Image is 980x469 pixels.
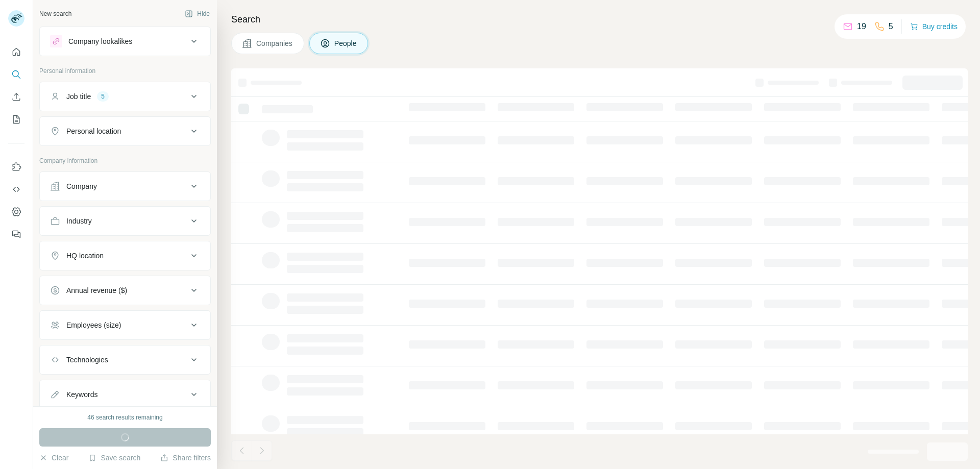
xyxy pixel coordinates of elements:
button: Annual revenue ($) [40,278,210,303]
div: Industry [66,216,92,226]
div: Job title [66,91,91,102]
div: Annual revenue ($) [66,285,127,295]
div: Technologies [66,355,108,365]
span: Companies [256,38,293,48]
button: Enrich CSV [8,88,24,106]
button: Dashboard [8,203,24,221]
button: Buy credits [910,19,958,34]
button: Use Surfe on LinkedIn [8,158,24,176]
div: Keywords [66,389,97,400]
button: Keywords [40,382,210,407]
button: Personal location [40,119,210,143]
span: People [334,38,358,48]
div: Company lookalikes [68,36,132,46]
button: Search [8,65,24,84]
button: Hide [178,6,217,21]
div: Employees (size) [66,320,121,330]
p: Company information [39,156,211,165]
p: 5 [889,20,893,33]
button: Employees (size) [40,313,210,337]
button: HQ location [40,243,210,268]
button: Save search [88,453,140,463]
button: Company lookalikes [40,29,210,54]
button: Company [40,174,210,199]
h4: Search [231,12,968,27]
div: 46 search results remaining [87,413,162,422]
button: Feedback [8,225,24,243]
p: 19 [857,20,866,33]
div: Personal location [66,126,121,136]
button: Technologies [40,348,210,372]
div: 5 [97,92,109,101]
button: Quick start [8,43,24,61]
div: Company [66,181,97,191]
div: HQ location [66,251,104,261]
button: Industry [40,209,210,233]
button: Share filters [160,453,211,463]
button: My lists [8,110,24,129]
div: New search [39,9,71,18]
button: Job title5 [40,84,210,109]
p: Personal information [39,66,211,76]
button: Clear [39,453,68,463]
button: Use Surfe API [8,180,24,199]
